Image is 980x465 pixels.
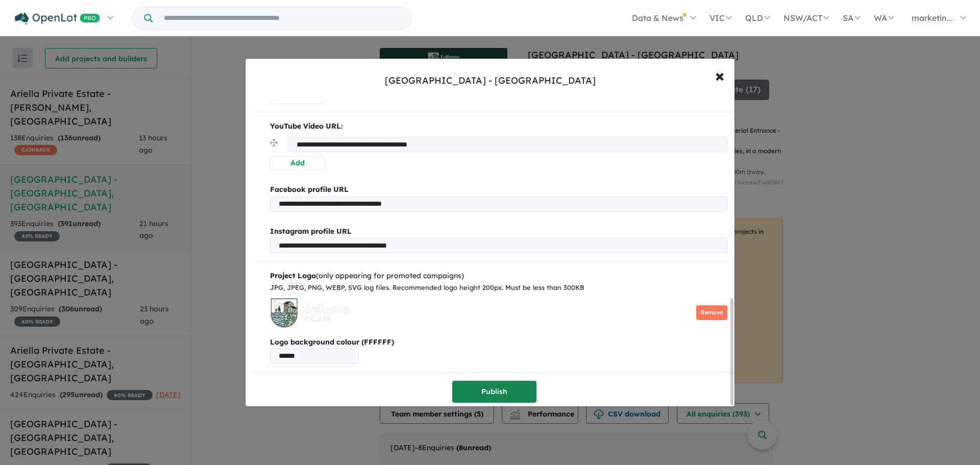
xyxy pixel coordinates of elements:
[270,282,727,293] div: JPG, JPEG, PNG, WEBP, SVG log files. Recommended logo height 200px. Must be less than 300KB
[912,13,953,23] span: marketin...
[155,7,409,29] input: Try estate name, suburb, builder or developer
[385,74,596,87] div: [GEOGRAPHIC_DATA] - [GEOGRAPHIC_DATA]
[452,381,536,403] button: Publish
[15,12,100,25] img: Openlot PRO Logo White
[270,227,352,236] b: Instagram profile URL
[715,64,724,86] span: ×
[270,156,325,170] button: Add
[270,336,727,349] b: Logo background colour (FFFFFF)
[270,298,350,328] img: Eglinton%20Village%20Estate%20-%20Eglinton%20Logo_0.png
[270,185,349,194] b: Facebook profile URL
[270,271,316,280] b: Project Logo
[270,139,278,146] img: drag.svg
[270,270,727,282] div: (only appearing for promoted campaigns)
[270,120,727,133] p: YouTube Video URL:
[696,305,727,320] button: Remove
